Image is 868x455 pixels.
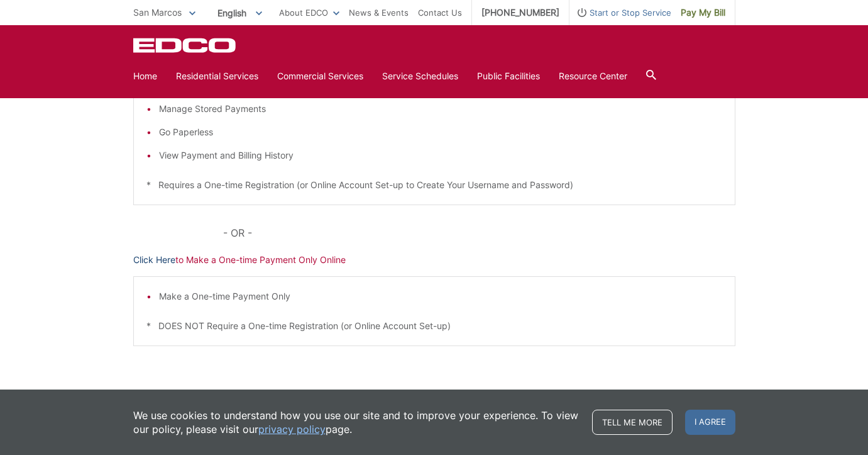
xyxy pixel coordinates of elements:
[382,69,458,83] a: Service Schedules
[159,149,722,162] li: View Payment and Billing History
[349,6,409,20] a: News & Events
[223,224,735,242] p: - OR -
[477,69,540,83] a: Public Facilities
[681,6,725,20] span: Pay My Bill
[208,3,272,23] span: English
[258,422,326,436] a: privacy policy
[159,125,722,139] li: Go Paperless
[592,410,673,435] a: Tell me more
[133,408,580,436] p: We use cookies to understand how you use our site and to improve your experience. To view our pol...
[133,7,182,18] span: San Marcos
[176,69,258,83] a: Residential Services
[277,69,363,83] a: Commercial Services
[159,102,722,116] li: Manage Stored Payments
[559,69,627,83] a: Resource Center
[685,410,735,435] span: I agree
[133,69,157,83] a: Home
[133,253,175,267] a: Click Here
[418,6,462,20] a: Contact Us
[159,289,722,303] li: Make a One-time Payment Only
[133,38,238,53] a: EDCD logo. Return to the homepage.
[146,319,722,333] p: * DOES NOT Require a One-time Registration (or Online Account Set-up)
[133,253,735,267] p: to Make a One-time Payment Only Online
[279,6,339,20] a: About EDCO
[146,178,722,192] p: * Requires a One-time Registration (or Online Account Set-up to Create Your Username and Password)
